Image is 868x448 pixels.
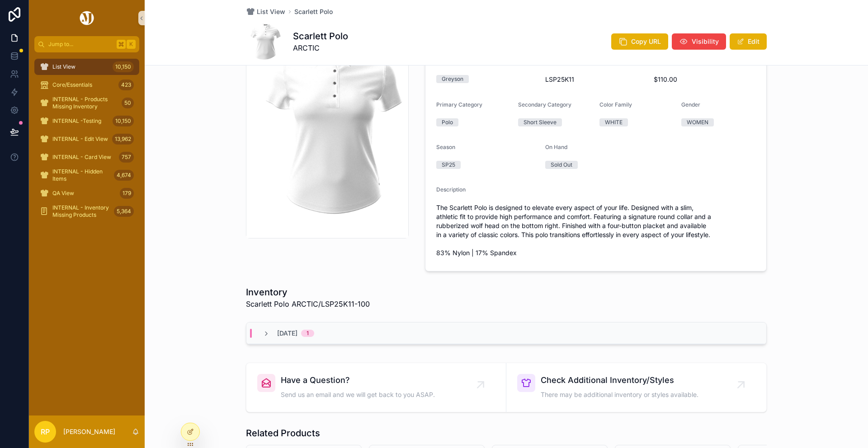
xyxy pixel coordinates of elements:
span: Scarlett Polo ARCTIC/LSP25K11-100 [246,299,370,309]
span: ARCTIC [293,42,348,53]
h1: Related Products [246,427,320,439]
a: Scarlett Polo [294,7,333,16]
span: QA View [52,190,74,197]
h1: Inventory [246,286,370,299]
span: Check Additional Inventory/Styles [541,374,698,387]
span: Jump to... [48,41,113,48]
span: K [127,41,135,48]
div: WOMEN [687,118,708,126]
span: RP [41,426,50,437]
span: INTERNAL - Card View [52,154,111,161]
span: Have a Question? [281,374,435,387]
div: 757 [119,152,134,163]
a: INTERNAL -Testing10,150 [34,113,139,129]
button: Edit [730,33,767,50]
span: Gender [681,101,700,108]
span: LSP25K11 [545,75,647,84]
div: Greyson [442,75,463,83]
span: $110.00 [654,75,755,84]
a: Have a Question?Send us an email and we will get back to you ASAP. [246,363,506,412]
div: 4,674 [114,170,134,181]
span: There may be additional inventory or styles available. [541,390,698,399]
a: Core/Essentials423 [34,77,139,93]
span: INTERNAL - Products Missing Inventory [52,96,118,110]
span: INTERNAL - Inventory Missing Products [52,204,110,219]
div: SP25 [442,161,455,169]
p: [PERSON_NAME] [63,427,115,436]
span: List View [257,7,285,16]
img: 8CHTZLplM0iD7CGoIcnhoGQIfh_SDiOZrbGi93iVQD0-s_1500x1500.jpeg [246,30,408,224]
a: List View10,150 [34,59,139,75]
a: INTERNAL - Card View757 [34,149,139,165]
span: On Hand [545,144,567,150]
span: Primary Category [436,101,482,108]
img: App logo [78,11,95,25]
span: Description [436,186,466,193]
span: Visibility [692,37,719,46]
button: Visibility [672,33,726,50]
div: Polo [442,118,453,126]
span: The Scarlett Polo is designed to elevate every aspect of your life. Designed with a slim, athleti... [436,203,755,257]
div: Sold Out [551,161,572,169]
a: List View [246,7,285,16]
span: Copy URL [631,37,661,46]
div: 50 [122,98,134,108]
span: INTERNAL -Testing [52,117,101,125]
div: 10,150 [113,116,134,126]
div: 1 [307,330,309,337]
span: Core/Essentials [52,81,92,89]
span: INTERNAL - Hidden Items [52,168,110,182]
div: scrollable content [29,52,145,231]
span: INTERNAL - Edit View [52,135,108,143]
a: INTERNAL - Inventory Missing Products5,364 [34,203,139,219]
button: Jump to...K [34,36,139,52]
a: INTERNAL - Hidden Items4,674 [34,167,139,183]
button: Copy URL [611,33,668,50]
a: INTERNAL - Products Missing Inventory50 [34,95,139,111]
a: Check Additional Inventory/StylesThere may be additional inventory or styles available. [506,363,766,412]
a: INTERNAL - Edit View13,962 [34,131,139,147]
span: Season [436,144,455,150]
h1: Scarlett Polo [293,30,348,42]
div: 179 [120,188,134,199]
div: WHITE [605,118,623,126]
span: List View [52,63,75,70]
span: [DATE] [277,329,297,338]
div: 10,150 [113,61,134,72]
span: Color Family [599,101,632,108]
div: 423 [118,79,134,90]
span: Send us an email and we will get back to you ASAP. [281,390,435,399]
span: Secondary Category [518,101,571,108]
a: QA View179 [34,185,139,201]
div: 5,364 [114,206,134,217]
div: 13,962 [112,134,134,145]
div: Short Sleeve [524,118,557,126]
